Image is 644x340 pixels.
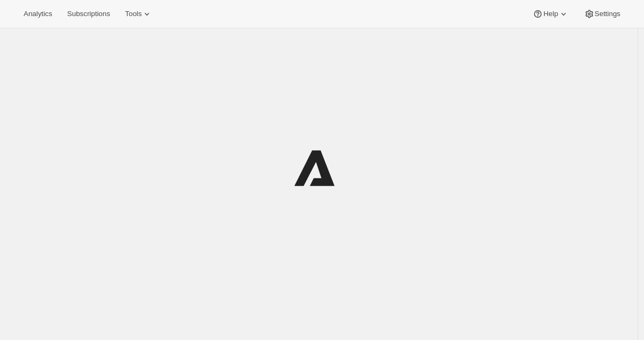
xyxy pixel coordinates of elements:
button: Tools [119,6,159,21]
button: Settings [578,6,627,21]
button: Subscriptions [61,6,116,21]
span: Subscriptions [67,10,110,18]
span: Analytics [24,10,52,18]
span: Help [543,10,558,18]
button: Analytics [17,6,58,21]
span: Tools [125,10,142,18]
span: Settings [595,10,620,18]
button: Help [526,6,575,21]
